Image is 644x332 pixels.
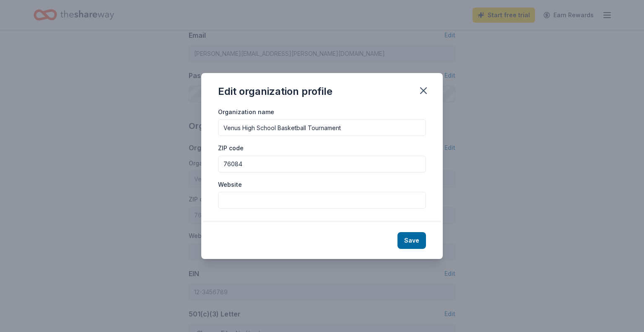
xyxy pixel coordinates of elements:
div: Edit organization profile [218,85,332,98]
button: Save [397,232,426,249]
label: Organization name [218,108,274,116]
label: ZIP code [218,144,244,152]
label: Website [218,180,242,189]
input: 12345 (U.S. only) [218,156,426,173]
